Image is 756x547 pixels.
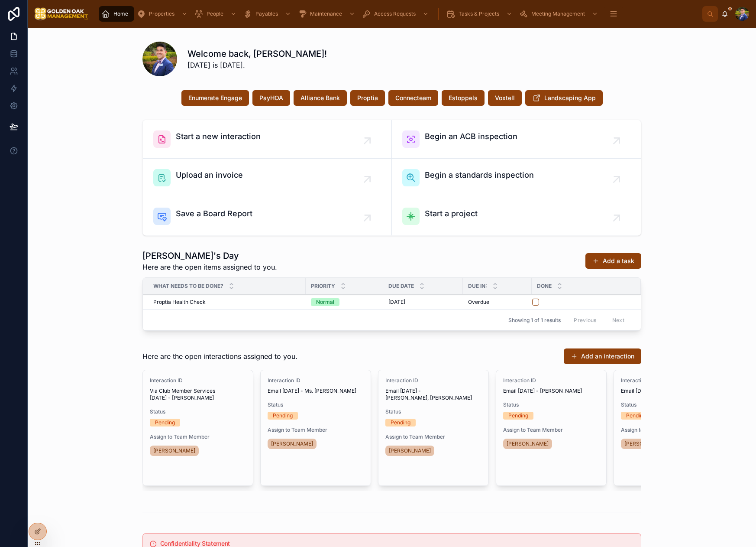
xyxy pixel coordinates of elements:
[176,208,252,220] span: Save a Board Report
[150,377,246,384] span: Interaction ID
[389,447,431,454] span: [PERSON_NAME]
[507,440,549,447] span: [PERSON_NAME]
[378,370,489,486] a: Interaction IDEmail [DATE] - [PERSON_NAME], [PERSON_NAME]StatusPendingAssign to Team Member[PERSO...
[150,433,246,440] span: Assign to Team Member
[153,447,195,454] span: [PERSON_NAME]
[385,408,481,415] span: Status
[425,169,534,181] span: Begin a standards inspection
[295,6,359,22] a: Maintenance
[268,387,364,394] span: Email [DATE] - Ms. [PERSON_NAME]
[192,6,241,22] a: People
[113,10,128,17] span: Home
[624,440,666,447] span: [PERSON_NAME]
[503,401,599,408] span: Status
[241,6,295,22] a: Payables
[442,90,485,106] button: Estoppels
[503,439,552,449] a: [PERSON_NAME]
[142,250,277,262] h1: [PERSON_NAME]'s Day
[143,197,392,235] a: Save a Board Report
[255,10,278,17] span: Payables
[459,10,499,17] span: Tasks & Projects
[357,94,378,102] span: Proptia
[311,283,335,290] span: Priority
[95,4,702,23] div: scrollable content
[207,10,223,17] span: People
[488,90,522,106] button: Voxtell
[35,7,88,21] img: App logo
[392,197,641,235] a: Start a project
[142,370,253,486] a: Interaction IDVia Club Member Services [DATE] - [PERSON_NAME]StatusPendingAssign to Team Member[P...
[537,283,552,290] span: Done
[449,94,478,102] span: Estoppels
[271,440,313,447] span: [PERSON_NAME]
[311,298,378,306] a: Normal
[503,387,599,394] span: Email [DATE] - [PERSON_NAME]
[525,90,603,106] button: Landscaping App
[273,412,293,420] div: Pending
[385,446,434,456] a: [PERSON_NAME]
[388,299,458,306] a: [DATE]
[621,439,670,449] a: [PERSON_NAME]
[300,94,340,102] span: Alliance Bank
[621,401,717,408] span: Status
[150,408,246,415] span: Status
[391,419,410,427] div: Pending
[468,299,527,306] a: Overdue
[143,159,392,197] a: Upload an invoice
[392,120,641,159] a: Begin an ACB inspection
[544,94,596,102] span: Landscaping App
[176,169,243,181] span: Upload an invoice
[316,298,334,306] div: Normal
[374,10,416,17] span: Access Requests
[260,370,371,486] a: Interaction IDEmail [DATE] - Ms. [PERSON_NAME]StatusPendingAssign to Team Member[PERSON_NAME]
[149,10,174,17] span: Properties
[585,253,641,269] button: Add a task
[150,387,246,401] span: Via Club Member Services [DATE] - [PERSON_NAME]
[531,10,585,17] span: Meeting Management
[181,90,249,106] button: Enumerate Engage
[176,130,261,143] span: Start a new interaction
[621,427,717,433] span: Assign to Team Member
[143,120,392,159] a: Start a new interaction
[495,94,515,102] span: Voxtell
[350,90,385,106] button: Proptia
[160,540,634,547] h5: Confidentiality Statement
[468,299,489,306] span: Overdue
[517,6,602,22] a: Meeting Management
[385,433,481,440] span: Assign to Team Member
[508,412,528,420] div: Pending
[188,94,242,102] span: Enumerate Engage
[310,10,342,17] span: Maintenance
[388,299,405,306] span: [DATE]
[503,377,599,384] span: Interaction ID
[388,90,438,106] button: Connecteam
[614,370,724,486] a: Interaction IDEmail [DATE] - [PERSON_NAME]StatusPendingAssign to Team Member[PERSON_NAME]
[385,387,481,401] span: Email [DATE] - [PERSON_NAME], [PERSON_NAME]
[425,208,478,220] span: Start a project
[626,412,646,420] div: Pending
[155,419,175,427] div: Pending
[150,446,199,456] a: [PERSON_NAME]
[508,317,561,324] span: Showing 1 of 1 results
[564,348,641,364] button: Add an interaction
[142,351,297,361] span: Here are the open interactions assigned to you.
[388,283,414,290] span: Due date
[99,6,134,22] a: Home
[252,90,290,106] button: PayHOA
[294,90,347,106] button: Alliance Bank
[268,439,317,449] a: [PERSON_NAME]
[153,283,223,290] span: What needs to be done?
[444,6,517,22] a: Tasks & Projects
[153,299,206,306] span: Proptia Health Check
[187,60,327,70] span: [DATE] is [DATE].
[268,401,364,408] span: Status
[153,299,300,306] a: Proptia Health Check
[359,6,433,22] a: Access Requests
[621,387,717,394] span: Email [DATE] - [PERSON_NAME]
[142,262,277,272] span: Here are the open items assigned to you.
[503,427,599,433] span: Assign to Team Member
[187,48,327,60] h1: Welcome back, [PERSON_NAME]!
[268,427,364,433] span: Assign to Team Member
